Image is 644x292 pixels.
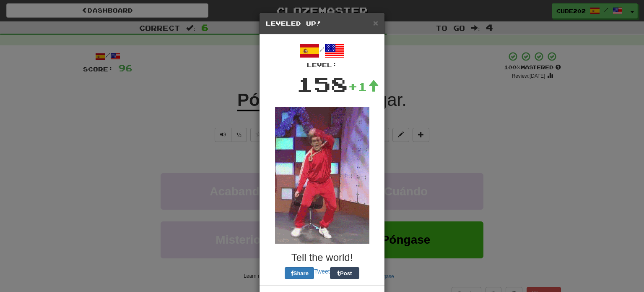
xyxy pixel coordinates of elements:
[285,267,314,279] button: Share
[266,252,378,263] h3: Tell the world!
[330,267,359,279] button: Post
[348,78,379,95] div: +1
[296,69,348,99] div: 158
[373,18,378,27] button: Close
[275,107,369,244] img: red-jumpsuit-0a91143f7507d151a8271621424c3ee7c84adcb3b18e0b5e75c121a86a6f61d6.gif
[266,19,378,28] h5: Leveled Up!
[373,18,378,28] span: ×
[314,268,330,275] a: Tweet
[266,41,378,69] div: /
[266,61,378,69] div: Level:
